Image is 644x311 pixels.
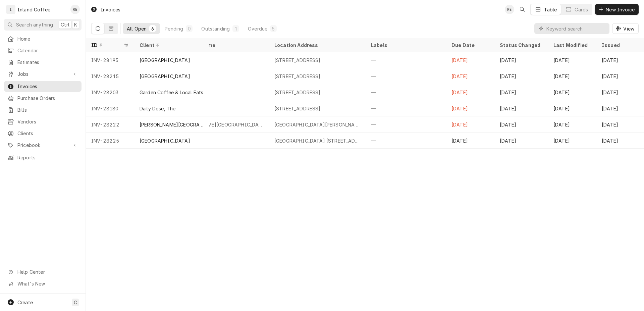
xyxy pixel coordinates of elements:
[366,133,446,149] div: —
[446,68,494,84] div: [DATE]
[151,25,155,32] div: 6
[6,5,15,14] div: I
[274,42,359,49] div: Location Address
[140,121,204,128] div: [PERSON_NAME][GEOGRAPHIC_DATA]
[86,52,134,68] div: INV-28195
[172,52,269,68] div: —
[494,133,548,149] div: [DATE]
[74,299,77,306] span: C
[4,81,82,92] a: Invoices
[86,133,134,149] div: INV-28225
[604,6,636,13] span: New Invoice
[575,6,588,13] div: Cards
[505,5,514,14] div: RE
[612,23,639,34] button: View
[4,140,82,151] a: Go to Pricebook
[140,137,190,144] div: [GEOGRAPHIC_DATA]
[371,42,441,49] div: Labels
[172,100,269,116] div: —
[548,52,596,68] div: [DATE]
[274,137,360,144] div: [GEOGRAPHIC_DATA] [STREET_ADDRESS]
[140,105,175,112] div: Daily Dose, The
[548,84,596,100] div: [DATE]
[4,104,82,115] a: Bills
[366,84,446,100] div: —
[446,133,494,149] div: [DATE]
[4,33,82,44] a: Home
[4,68,82,80] a: Go to Jobs
[548,133,596,149] div: [DATE]
[91,42,122,49] div: ID
[17,106,78,113] span: Bills
[172,133,269,149] div: —
[17,95,78,102] span: Purchase Orders
[366,68,446,84] div: —
[201,25,230,32] div: Outstanding
[546,23,606,34] input: Keyword search
[165,25,183,32] div: Pending
[140,89,203,96] div: Garden Coffee & Local Eats
[274,57,321,64] div: [STREET_ADDRESS]
[86,68,134,84] div: INV-28215
[494,68,548,84] div: [DATE]
[4,266,82,277] a: Go to Help Center
[517,4,528,15] button: Open search
[4,278,82,289] a: Go to What's New
[17,154,78,161] span: Reports
[140,57,190,64] div: [GEOGRAPHIC_DATA]
[602,42,638,49] div: Issued
[4,19,82,31] button: Search anythingCtrlK
[16,21,53,28] span: Search anything
[4,93,82,104] a: Purchase Orders
[446,84,494,100] div: [DATE]
[17,268,77,275] span: Help Center
[140,42,203,49] div: Client
[187,25,191,32] div: 0
[4,116,82,127] a: Vendors
[4,57,82,68] a: Estimates
[140,73,190,80] div: [GEOGRAPHIC_DATA]
[494,116,548,133] div: [DATE]
[172,68,269,84] div: —
[234,25,238,32] div: 1
[17,70,68,77] span: Jobs
[446,100,494,116] div: [DATE]
[548,68,596,84] div: [DATE]
[544,6,557,13] div: Table
[248,25,267,32] div: Overdue
[17,35,78,42] span: Home
[366,116,446,133] div: —
[446,52,494,68] div: [DATE]
[4,128,82,139] a: Clients
[548,116,596,133] div: [DATE]
[553,42,590,49] div: Last Modified
[172,84,269,100] div: —
[446,116,494,133] div: [DATE]
[86,84,134,100] div: INV-28203
[366,52,446,68] div: —
[505,5,514,14] div: Ruth Easley's Avatar
[178,42,262,49] div: Location Name
[17,6,50,13] div: Inland Coffee
[70,5,80,14] div: RE
[17,300,33,305] span: Create
[622,25,636,32] span: View
[17,83,78,90] span: Invoices
[17,280,77,287] span: What's New
[4,152,82,163] a: Reports
[127,25,147,32] div: All Open
[274,89,321,96] div: [STREET_ADDRESS]
[17,118,78,125] span: Vendors
[500,42,543,49] div: Status Changed
[17,47,78,54] span: Calendar
[548,100,596,116] div: [DATE]
[17,59,78,66] span: Estimates
[178,121,264,128] div: [PERSON_NAME][GEOGRAPHIC_DATA]
[86,100,134,116] div: INV-28180
[274,121,360,128] div: [GEOGRAPHIC_DATA][PERSON_NAME] [STREET_ADDRESS]
[74,21,77,28] span: K
[4,45,82,56] a: Calendar
[494,100,548,116] div: [DATE]
[494,84,548,100] div: [DATE]
[17,142,68,149] span: Pricebook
